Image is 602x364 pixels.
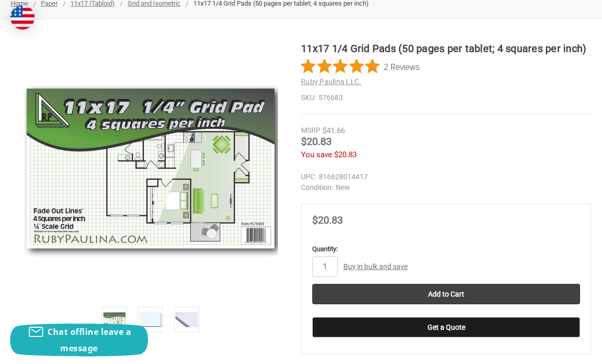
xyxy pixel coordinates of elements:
[139,308,162,331] img: 11x17 1/4 Grid Pads (50 pages per tablet; 4 squares per inch)
[103,308,126,331] img: 11x17 1/4 Grid Pads (50 pages per tablet; 4 squares per inch)
[23,41,278,296] img: 11x17 1/4 Grid Pads (50 pages per tablet; 4 squares per inch)
[301,41,591,56] h1: 11x17 1/4 Grid Pads (50 pages per tablet; 4 squares per inch)
[301,182,333,193] dt: Condition:
[301,135,332,148] span: $20.83
[312,214,343,226] span: $20.83
[312,317,580,337] button: Get a Quote
[301,92,316,103] dt: SKU:
[301,59,420,74] button: Rated 5 out of 5 stars from 2 reviews. Jump to reviews.
[334,150,357,159] span: $20.83
[175,308,198,331] img: 11x17 Grid Pad 1/4" Square Quadrille Graph (50 Sheets per pad)(576683)
[384,59,420,74] span: 2 Reviews
[10,5,35,30] img: duty and tax information for United States
[47,326,131,354] span: Chat offline leave a message
[312,244,580,254] label: Quantity:
[312,284,580,304] input: Add to Cart
[301,172,591,182] dd: 816628014417
[10,324,148,356] button: Chat offline leave a message
[518,336,602,364] iframe: Google Customer Reviews
[322,126,345,135] span: $41.66
[343,262,408,271] a: Buy in bulk and save
[301,92,591,103] dd: 576683
[301,182,591,193] dd: New
[301,172,316,182] dt: UPC:
[301,150,332,159] span: You save
[301,125,320,136] div: MSRP
[301,78,361,86] a: Ruby Paulina LLC.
